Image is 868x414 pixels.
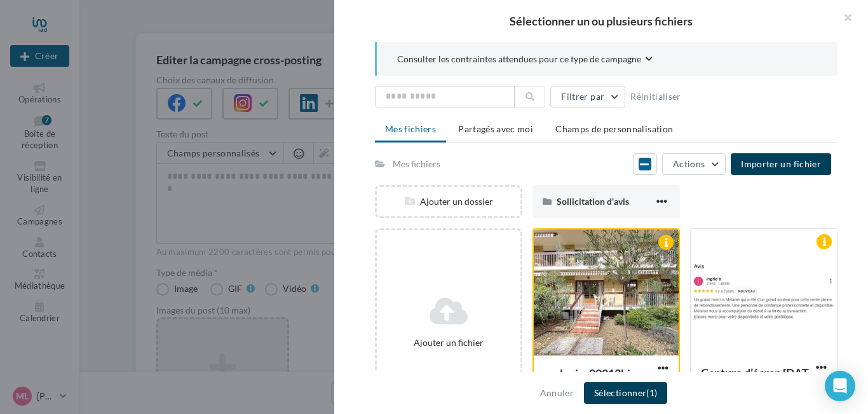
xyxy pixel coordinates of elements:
button: Réinitialiser [625,89,686,104]
span: Importer un fichier [741,158,821,169]
span: Actions [673,158,705,169]
span: Sollicitation d'avis [557,196,629,207]
button: Consulter les contraintes attendues pour ce type de campagne [397,52,653,68]
span: Champs de personnalisation [555,123,673,134]
button: Annuler [535,385,579,401]
div: Ajouter un fichier [382,336,515,349]
button: Filtrer par [550,86,625,107]
button: Sélectionner(1) [584,382,667,404]
span: Mes fichiers [385,123,436,134]
button: Importer un fichier [731,153,831,175]
h2: Sélectionner un ou plusieurs fichiers [355,15,848,27]
span: Capture d’écran 2025-08-11 123758_page-0001 [701,366,809,395]
div: Open Intercom Messenger [825,371,855,401]
div: Mes fichiers [393,158,440,170]
span: Consulter les contraintes attendues pour ce type de campagne [397,53,641,66]
div: Ajouter un dossier [377,195,520,208]
span: (1) [646,387,657,398]
span: Partagés avec moi [458,123,533,134]
button: Actions [662,153,726,175]
span: melanie_00012bis [544,366,635,380]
